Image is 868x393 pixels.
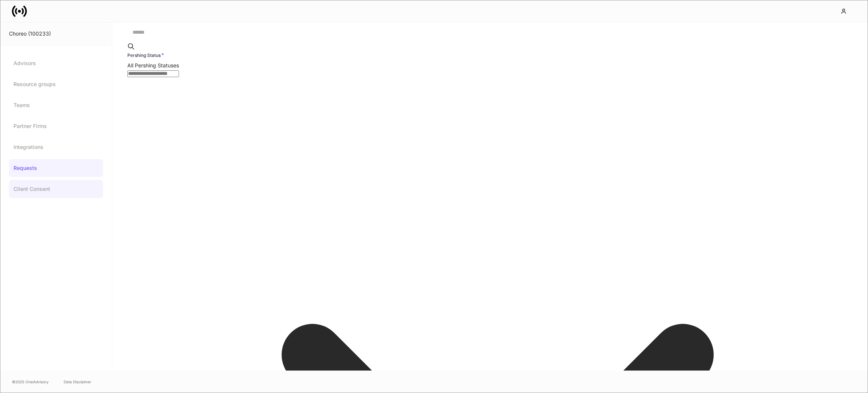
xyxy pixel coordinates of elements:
a: Teams [9,96,103,114]
a: Advisors [9,54,103,72]
a: Partner Firms [9,117,103,135]
a: Integrations [9,138,103,156]
h6: Pershing Status [127,51,164,59]
a: Client Consent [9,180,103,198]
div: Choreo (100233) [9,30,103,37]
a: Resource groups [9,75,103,93]
div: All Pershing Statuses [127,62,868,69]
a: Data Disclaimer [64,379,91,385]
span: © 2025 OneAdvisory [12,379,49,385]
a: Requests [9,159,103,177]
